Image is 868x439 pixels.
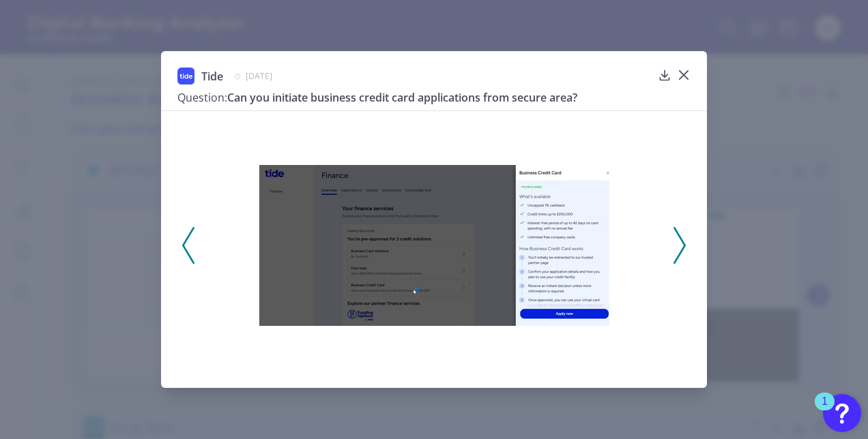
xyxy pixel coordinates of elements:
span: [DATE] [246,70,272,82]
h3: Can you initiate business credit card applications from secure area? [177,90,652,105]
span: Question: [177,90,227,105]
button: Open Resource Center, 1 new notification [823,394,861,432]
div: 1 [822,402,828,419]
span: Tide [201,69,223,84]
